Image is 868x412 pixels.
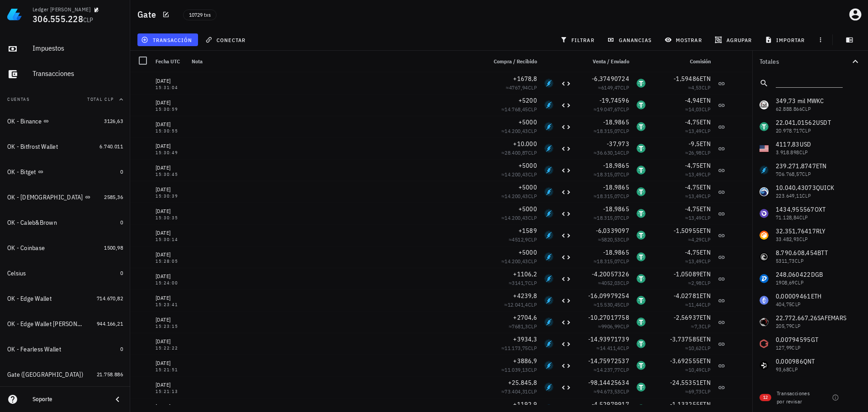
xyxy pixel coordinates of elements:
div: USDT-icon [637,122,646,131]
span: CLP [528,214,537,221]
span: CLP [702,279,711,286]
div: Venta / Enviado [575,51,633,72]
span: CLP [702,236,711,243]
a: OK - Fearless Wallet 0 [4,338,127,360]
span: -18,9865 [603,161,629,170]
div: OK - Bitfrost Wallet [7,143,58,151]
div: USDT-icon [637,317,646,327]
span: 18.315,07 [597,214,620,221]
span: ≈ [688,279,711,286]
a: OK - [DEMOGRAPHIC_DATA] 2585,36 [4,186,127,208]
span: 4052,03 [601,279,620,286]
a: OK - Edge Wallet [PERSON_NAME] 944.166,21 [4,313,127,335]
span: 4,29 [691,236,702,243]
div: 15:30:35 [156,216,184,220]
span: -16,09979254 [588,292,629,300]
button: conectar [202,33,251,46]
span: 13,49 [689,171,702,178]
span: 18.315,07 [597,193,620,199]
span: 14.768,45 [505,106,528,113]
span: CLP [528,279,537,286]
span: -1,50955 [674,227,700,235]
span: CLP [702,106,711,113]
span: +3934,3 [513,335,537,343]
div: ETN-icon [544,339,553,348]
div: USDT-icon [637,209,646,218]
span: CLP [620,301,629,308]
span: 10729 txs [189,10,211,20]
span: +1192,9 [513,400,537,408]
span: CLP [620,236,629,243]
span: ≈ [594,258,629,265]
span: +2704,6 [513,313,537,322]
span: -2,56937 [674,313,700,322]
div: USDT-icon [637,144,646,153]
div: 15:30:45 [156,172,184,177]
span: CLP [620,106,629,113]
span: 10,62 [689,345,702,351]
span: +1678,8 [513,75,537,83]
a: Impuestos [4,38,127,60]
span: 14.200,43 [505,171,528,178]
a: OK - Bitfrost Wallet 6.740.011 [4,136,127,157]
span: 306.555.228 [33,13,83,25]
span: +5000 [519,161,537,170]
span: 21.758.886 [97,371,123,378]
span: CLP [620,171,629,178]
span: -14,75972537 [588,357,629,365]
div: ETN-icon [544,144,553,153]
a: Gate ([GEOGRAPHIC_DATA]) 21.758.886 [4,364,127,385]
button: ganancias [604,33,657,46]
span: +10.000 [513,140,537,148]
div: USDT-icon [637,166,646,175]
div: USDT-icon [637,79,646,88]
span: CLP [620,84,629,91]
div: [DATE] [156,207,184,216]
span: CLP [702,258,711,265]
span: CLP [528,171,537,178]
span: -24,55351 [670,379,700,387]
span: +25.845,8 [508,379,537,387]
span: ETN [700,270,711,278]
span: ≈ [598,236,629,243]
div: ETN-icon [544,187,553,196]
span: ≈ [685,258,711,265]
span: 11,44 [689,301,702,308]
span: transacción [143,36,192,43]
div: [DATE] [156,98,184,107]
span: ≈ [509,236,537,243]
span: -37,973 [607,140,629,148]
div: [DATE] [156,250,184,259]
span: -1,05089 [674,270,700,278]
div: [DATE] [156,228,184,237]
div: ETN-icon [544,122,553,131]
span: ETN [700,75,711,83]
span: Fecha UTC [156,58,180,65]
div: USDT-icon [637,296,646,305]
span: ≈ [598,279,629,286]
span: 11.039,13 [505,366,528,373]
span: CLP [620,193,629,199]
span: conectar [207,36,245,43]
span: ≈ [501,128,537,134]
span: 0 [120,168,123,175]
span: CLP [83,16,94,24]
span: -98,14425634 [588,379,629,387]
div: [DATE] [156,120,184,129]
a: Celsius 0 [4,262,127,284]
span: agrupar [717,36,752,43]
span: 18.315,07 [597,171,620,178]
div: 15:30:49 [156,151,184,155]
div: OK - Bitget [7,168,36,176]
span: ETN [700,313,711,322]
button: transacción [137,33,198,46]
span: ≈ [594,214,629,221]
span: CLP [528,258,537,265]
span: 14.200,43 [505,214,528,221]
span: -4,52979917 [592,400,629,408]
span: -9,5 [689,140,700,148]
a: OK - Bitget 0 [4,161,127,183]
span: CLP [702,301,711,308]
div: Impuestos [33,44,123,52]
span: 0 [120,346,123,352]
